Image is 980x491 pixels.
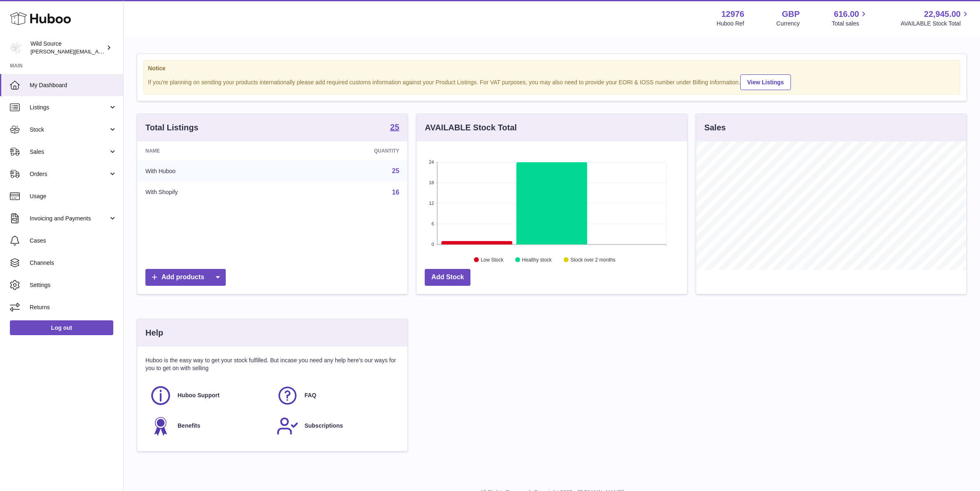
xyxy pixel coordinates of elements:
[432,242,434,247] text: 0
[432,221,434,226] text: 6
[30,81,117,89] span: My Dashboard
[276,384,395,407] a: FAQ
[10,320,113,335] a: Log out
[425,122,517,133] h3: AVAILABLE Stock Total
[429,180,434,185] text: 18
[900,9,970,28] a: 22,945.00 AVAILABLE Stock Total
[304,391,316,399] span: FAQ
[425,269,470,286] a: Add Stock
[30,126,108,134] span: Stock
[30,237,117,245] span: Cases
[304,422,343,430] span: Subscriptions
[777,20,800,28] div: Currency
[481,257,504,263] text: Low Stock
[834,9,859,20] span: 616.00
[832,20,868,28] span: Total sales
[30,148,108,156] span: Sales
[30,104,108,111] span: Listings
[782,9,800,20] strong: GBP
[392,167,400,174] a: 25
[429,201,434,206] text: 12
[30,259,117,267] span: Channels
[924,9,961,20] span: 22,945.00
[30,170,108,178] span: Orders
[178,422,200,430] span: Benefits
[145,122,199,133] h3: Total Listings
[283,141,407,160] th: Quantity
[137,182,283,203] td: With Shopify
[571,257,615,263] text: Stock over 2 months
[740,74,791,90] a: View Listings
[832,9,868,28] a: 616.00 Total sales
[148,73,956,90] div: If you're planning on sending your products internationally please add required customs informati...
[30,303,117,311] span: Returns
[717,20,744,28] div: Huboo Ref
[704,122,726,133] h3: Sales
[150,384,268,407] a: Huboo Support
[178,391,220,399] span: Huboo Support
[148,65,956,72] strong: Notice
[150,415,268,437] a: Benefits
[276,415,395,437] a: Subscriptions
[522,257,552,263] text: Healthy stock
[392,189,400,196] a: 16
[30,48,165,55] span: [PERSON_NAME][EMAIL_ADDRESS][DOMAIN_NAME]
[721,9,744,20] strong: 12976
[137,141,283,160] th: Name
[10,42,22,54] img: kate@wildsource.co.uk
[137,160,283,182] td: With Huboo
[390,123,399,131] strong: 25
[145,327,163,338] h3: Help
[145,357,399,372] p: Huboo is the easy way to get your stock fulfilled. But incase you need any help here's our ways f...
[30,40,105,56] div: Wild Source
[30,192,117,200] span: Usage
[390,123,399,133] a: 25
[145,269,226,286] a: Add products
[900,20,970,28] span: AVAILABLE Stock Total
[30,281,117,289] span: Settings
[429,160,434,164] text: 24
[30,215,108,222] span: Invoicing and Payments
